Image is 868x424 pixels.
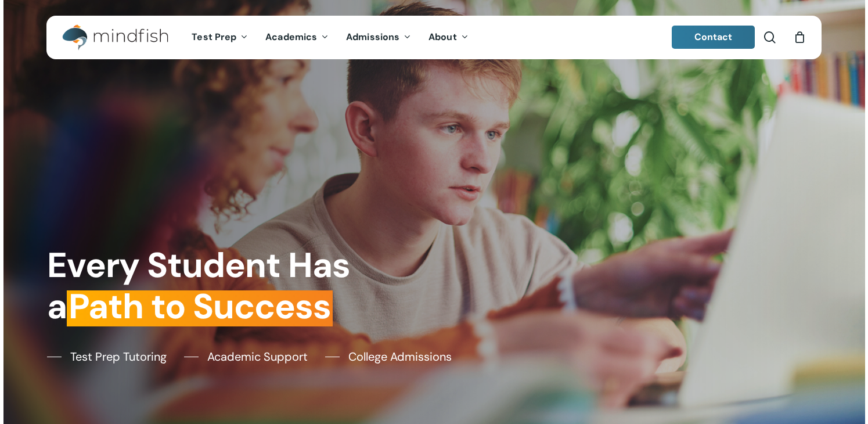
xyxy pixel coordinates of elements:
[183,33,257,42] a: Test Prep
[694,31,733,43] span: Contact
[337,33,420,42] a: Admissions
[183,16,477,59] nav: Main Menu
[46,16,822,59] header: Main Menu
[192,31,236,43] span: Test Prep
[47,245,426,329] h1: Every Student Has a
[325,348,452,365] a: College Admissions
[265,31,317,43] span: Academics
[346,31,399,43] span: Admissions
[67,284,333,329] em: Path to Success
[257,33,337,42] a: Academics
[420,33,477,42] a: About
[348,348,452,365] span: College Admissions
[47,348,167,365] a: Test Prep Tutoring
[207,348,308,365] span: Academic Support
[70,348,167,365] span: Test Prep Tutoring
[672,26,755,49] a: Contact
[184,348,308,365] a: Academic Support
[428,31,457,43] span: About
